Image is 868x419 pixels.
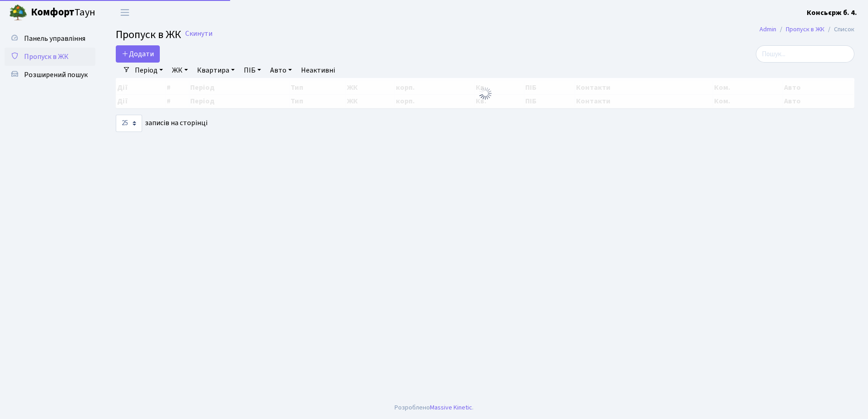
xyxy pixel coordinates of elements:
[297,63,339,78] a: Неактивні
[116,115,142,132] select: записів на сторінці
[746,20,868,39] nav: breadcrumb
[24,52,69,62] span: Пропуск в ЖК
[9,4,27,22] img: logo.png
[168,63,192,78] a: ЖК
[759,24,776,34] a: Admin
[185,29,212,38] a: Скинути
[5,48,95,66] a: Пропуск в ЖК
[478,86,493,101] img: Обробка...
[24,34,85,44] span: Панель управління
[122,49,154,59] span: Додати
[131,63,167,78] a: Період
[266,63,296,78] a: Авто
[395,403,473,413] div: Розроблено .
[786,24,824,34] a: Пропуск в ЖК
[113,5,136,20] button: Переключити навігацію
[31,5,95,20] span: Таун
[824,24,854,34] li: Список
[31,5,74,19] b: Комфорт
[5,66,95,84] a: Розширений пошук
[5,29,95,48] a: Панель управління
[193,63,238,78] a: Квартира
[240,63,265,78] a: ПІБ
[430,403,472,412] a: Massive Kinetic
[116,115,207,132] label: записів на сторінці
[116,45,160,63] a: Додати
[116,27,181,43] span: Пропуск в ЖК
[24,70,88,80] span: Розширений пошук
[807,7,857,18] a: Консьєрж б. 4.
[756,45,854,63] input: Пошук...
